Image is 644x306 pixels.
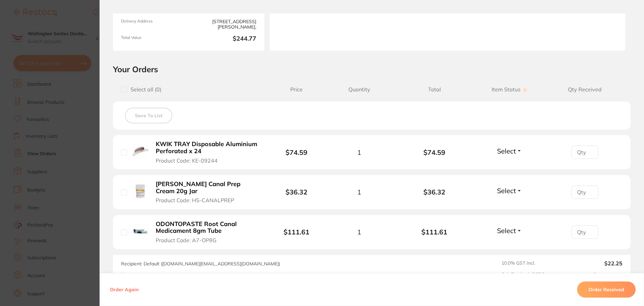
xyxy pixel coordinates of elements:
[121,261,280,267] span: Recipient: Default ( [DOMAIN_NAME][EMAIL_ADDRESS][DOMAIN_NAME] )
[121,35,186,43] span: Total Value
[156,181,260,194] b: [PERSON_NAME] Canal Prep Cream 20g Jar
[154,220,262,244] button: ODONTOPASTE Root Canal Medicament 8gm Tube Product Code: A7-OP8G
[571,185,598,199] input: Qty
[357,228,361,236] span: 1
[132,223,149,239] img: ODONTOPASTE Root Canal Medicament 8gm Tube
[113,64,631,74] h2: Your Orders
[577,281,636,298] button: Order Received
[191,35,256,43] b: $244.77
[397,188,472,196] b: $36.32
[397,148,472,156] b: $74.59
[495,226,524,235] button: Select
[156,221,260,234] b: ODONTOPASTE Root Canal Medicament 8gm Tube
[125,108,172,123] button: Save To List
[121,19,186,30] span: Delivery Address
[132,183,149,200] img: HALAS Canal Prep Cream 20g Jar
[501,272,559,281] span: Sub Total Incl. GST ( 3 Items)
[495,186,524,195] button: Select
[357,148,361,156] span: 1
[156,141,260,155] b: KWIK TRAY Disposable Aluminium Perforated x 24
[108,287,141,293] button: Order Again
[191,19,256,30] span: [STREET_ADDRESS][PERSON_NAME],
[321,86,397,93] span: Quantity
[571,145,598,159] input: Qty
[127,86,161,93] span: Select all ( 0 )
[397,228,472,236] b: $111.61
[565,272,622,281] output: $244.77
[286,188,307,196] b: $36.32
[497,226,516,235] span: Select
[565,260,622,266] output: $22.25
[132,143,149,160] img: KWIK TRAY Disposable Aluminium Perforated x 24
[472,86,547,93] span: Item Status
[497,147,516,155] span: Select
[397,86,472,93] span: Total
[156,158,218,164] span: Product Code: KE-09244
[571,225,598,239] input: Qty
[156,237,217,243] span: Product Code: A7-OP8G
[357,188,361,196] span: 1
[271,86,321,93] span: Price
[154,140,262,164] button: KWIK TRAY Disposable Aluminium Perforated x 24 Product Code: KE-09244
[156,197,234,203] span: Product Code: HS-CANALPREP
[547,86,622,93] span: Qty Received
[495,147,524,155] button: Select
[286,148,307,157] b: $74.59
[154,180,262,204] button: [PERSON_NAME] Canal Prep Cream 20g Jar Product Code: HS-CANALPREP
[497,186,516,195] span: Select
[501,260,559,266] span: 10.0 % GST Incl.
[121,272,142,277] label: Message:
[283,228,309,236] b: $111.61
